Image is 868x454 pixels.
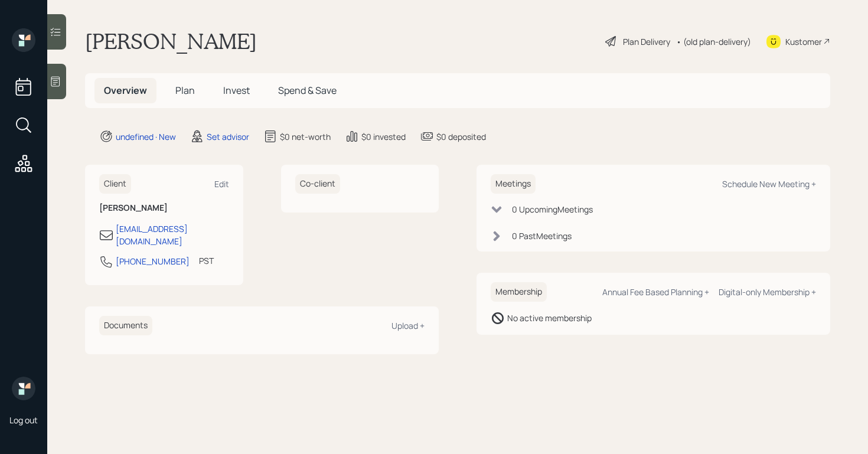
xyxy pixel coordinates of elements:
div: Annual Fee Based Planning + [602,286,709,298]
div: Edit [214,178,229,190]
span: Plan [175,84,195,97]
h1: [PERSON_NAME] [85,28,257,54]
h6: [PERSON_NAME] [99,203,229,213]
div: [EMAIL_ADDRESS][DOMAIN_NAME] [116,223,229,247]
div: $0 deposited [436,130,486,143]
div: [PHONE_NUMBER] [116,255,190,267]
span: Overview [104,84,147,97]
div: $0 net-worth [280,130,331,143]
div: Log out [9,414,38,426]
div: $0 invested [361,130,406,143]
span: Invest [223,84,250,97]
div: • (old plan-delivery) [676,35,751,48]
div: Kustomer [785,35,822,48]
h6: Meetings [491,174,536,194]
span: Spend & Save [278,84,337,97]
h6: Client [99,174,131,194]
div: Upload + [391,320,425,331]
div: undefined · New [116,130,176,143]
div: Schedule New Meeting + [722,178,816,190]
div: No active membership [507,312,592,324]
h6: Documents [99,316,152,335]
div: PST [199,254,214,267]
div: Digital-only Membership + [719,286,816,298]
div: 0 Past Meeting s [512,230,572,242]
div: 0 Upcoming Meeting s [512,203,593,215]
h6: Co-client [295,174,340,194]
div: Plan Delivery [623,35,670,48]
div: Set advisor [207,130,249,143]
h6: Membership [491,282,547,302]
img: retirable_logo.png [12,377,35,400]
